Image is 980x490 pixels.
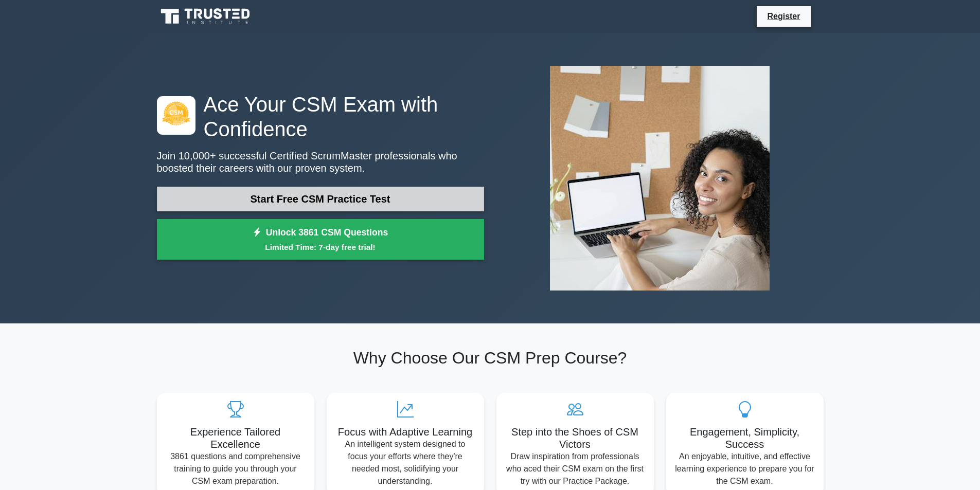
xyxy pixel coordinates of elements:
h5: Step into the Shoes of CSM Victors [505,426,646,450]
a: Start Free CSM Practice Test [157,187,484,211]
small: Limited Time: 7-day free trial! [170,241,471,253]
p: 3861 questions and comprehensive training to guide you through your CSM exam preparation. [165,450,306,487]
p: An enjoyable, intuitive, and effective learning experience to prepare you for the CSM exam. [674,450,815,487]
p: Draw inspiration from professionals who aced their CSM exam on the first try with our Practice Pa... [505,450,646,487]
a: Register [761,10,806,23]
h2: Why Choose Our CSM Prep Course? [157,348,824,368]
h1: Ace Your CSM Exam with Confidence [157,92,484,141]
h5: Focus with Adaptive Learning [335,426,476,438]
p: An intelligent system designed to focus your efforts where they're needed most, solidifying your ... [335,438,476,487]
a: Unlock 3861 CSM QuestionsLimited Time: 7-day free trial! [157,219,484,260]
h5: Engagement, Simplicity, Success [674,426,815,450]
p: Join 10,000+ successful Certified ScrumMaster professionals who boosted their careers with our pr... [157,150,484,174]
h5: Experience Tailored Excellence [165,426,306,450]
